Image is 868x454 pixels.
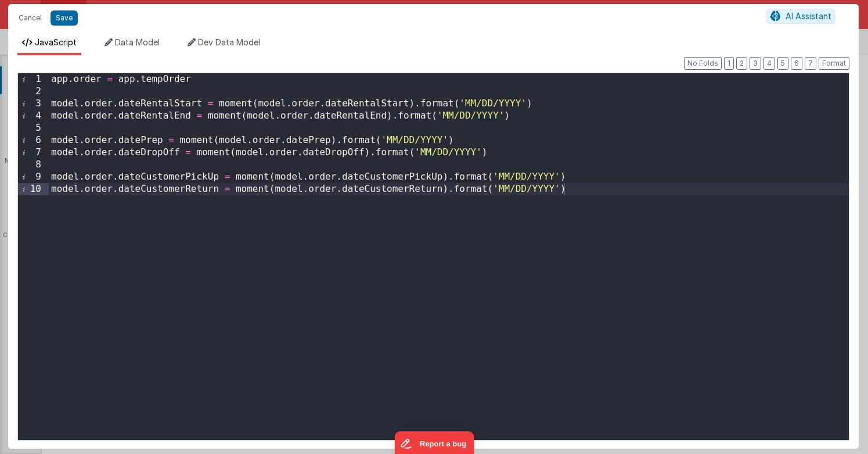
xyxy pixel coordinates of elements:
[736,57,747,70] button: 2
[805,57,816,70] button: 7
[786,11,831,21] span: AI Assistant
[18,171,49,183] div: 9
[35,37,77,47] span: JavaScript
[18,159,49,171] div: 8
[791,57,802,70] button: 6
[766,9,835,24] button: AI Assistant
[18,146,49,159] div: 7
[684,57,722,70] button: No Folds
[51,10,78,26] button: Save
[777,57,788,70] button: 5
[763,57,775,70] button: 4
[18,73,49,85] div: 1
[198,37,260,47] span: Dev Data Model
[18,134,49,146] div: 6
[13,10,48,26] button: Cancel
[750,57,761,70] button: 3
[18,122,49,134] div: 5
[18,98,49,110] div: 3
[819,57,849,70] button: Format
[18,110,49,122] div: 4
[18,183,49,195] div: 10
[18,85,49,98] div: 2
[724,57,734,70] button: 1
[115,37,160,47] span: Data Model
